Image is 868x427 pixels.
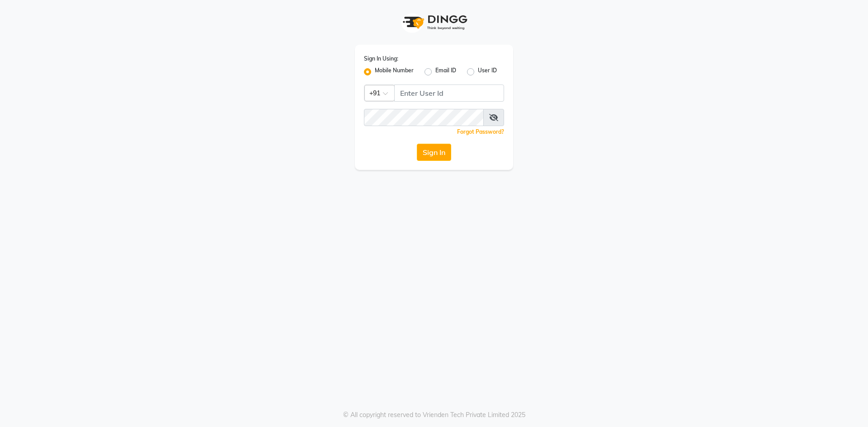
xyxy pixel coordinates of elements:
img: logo1.svg [398,9,470,36]
button: Sign In [417,144,451,161]
input: Username [394,84,504,102]
a: Forgot Password? [457,128,504,135]
label: User ID [478,66,497,77]
label: Mobile Number [375,66,414,77]
label: Sign In Using: [364,55,398,63]
label: Email ID [435,66,456,77]
input: Username [364,109,484,126]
